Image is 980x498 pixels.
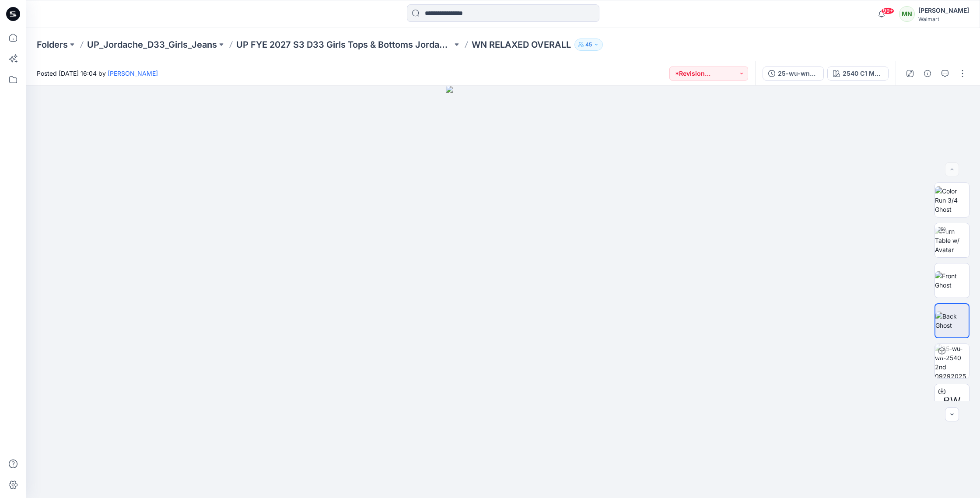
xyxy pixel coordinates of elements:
[918,16,969,22] div: Walmart
[108,70,158,77] a: [PERSON_NAME]
[920,67,934,81] button: Details
[935,186,969,214] img: Color Run 3/4 Ghost
[918,5,969,16] div: [PERSON_NAME]
[935,312,969,330] img: Back Ghost
[472,39,571,51] p: WN RELAXED OVERALL
[881,7,894,14] span: 99+
[935,271,969,290] img: Front Ghost
[935,227,969,254] img: Turn Table w/ Avatar
[899,6,915,22] div: MN
[943,393,961,409] span: BW
[574,39,603,51] button: 45
[935,344,969,378] img: 25-wu-wn-2540 2nd 09292025 2540 C1 MDWS
[87,39,217,51] a: UP_Jordache_D33_Girls_Jeans
[778,69,818,78] div: 25-wu-wn-2540 2nd 09292025
[37,39,68,51] a: Folders
[843,69,883,78] div: 2540 C1 MDWS
[236,39,452,51] a: UP FYE 2027 S3 D33 Girls Tops & Bottoms Jordache
[446,86,561,498] img: eyJhbGciOiJIUzI1NiIsImtpZCI6IjAiLCJzbHQiOiJzZXMiLCJ0eXAiOiJKV1QifQ.eyJkYXRhIjp7InR5cGUiOiJzdG9yYW...
[827,67,889,81] button: 2540 C1 MDWS
[37,69,158,78] span: Posted [DATE] 16:04 by
[763,67,824,81] button: 25-wu-wn-2540 2nd 09292025
[585,40,592,49] p: 45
